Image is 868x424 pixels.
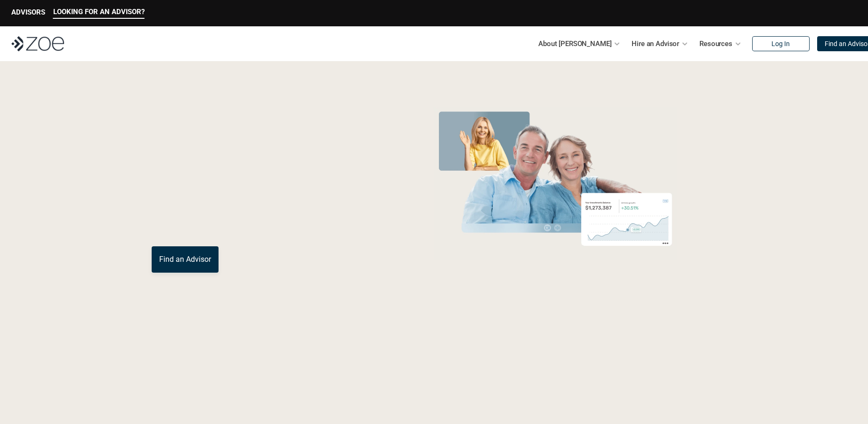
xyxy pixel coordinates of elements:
em: The information in the visuals above is for illustrative purposes only and does not represent an ... [425,266,686,271]
p: You deserve an advisor you can trust. [PERSON_NAME], hire, and invest with vetted, fiduciary, fin... [152,212,395,235]
p: Hire an Advisor [632,37,679,51]
p: ADVISORS [11,8,45,16]
p: LOOKING FOR AN ADVISOR? [53,8,145,16]
span: Grow Your Wealth [152,104,361,140]
a: Find an Advisor [152,246,219,273]
a: Log In [752,36,810,51]
p: Resources [699,37,732,51]
span: with a Financial Advisor [152,135,342,203]
p: Log In [771,40,790,48]
p: About [PERSON_NAME] [538,37,611,51]
img: Zoe Financial Hero Image [430,107,681,260]
p: Find an Advisor [159,255,211,264]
